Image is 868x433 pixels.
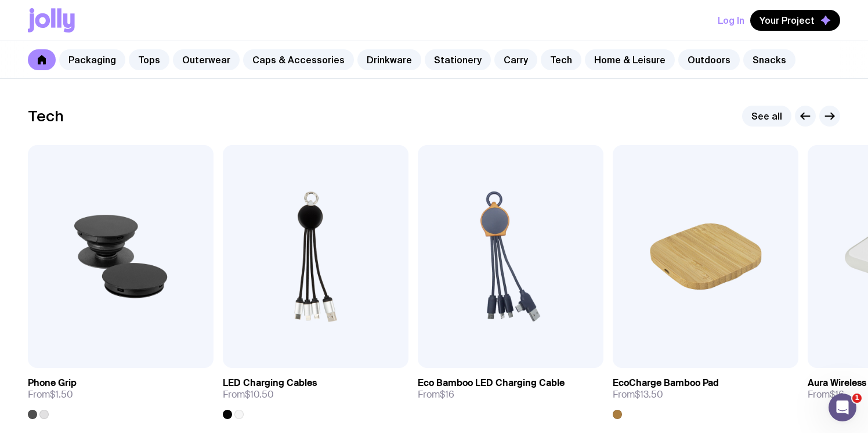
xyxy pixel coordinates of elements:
[418,389,454,400] span: From
[613,368,798,419] a: EcoCharge Bamboo PadFrom$13.50
[28,377,77,389] h3: Phone Grip
[418,377,565,389] h3: Eco Bamboo LED Charging Cable
[28,389,73,400] span: From
[440,388,454,400] span: $16
[852,394,862,403] span: 1
[245,388,274,400] span: $10.50
[750,10,840,31] button: Your Project
[635,388,663,400] span: $13.50
[678,49,740,70] a: Outdoors
[743,49,795,70] a: Snacks
[223,389,274,400] span: From
[742,106,791,127] a: See all
[50,388,73,400] span: $1.50
[613,389,663,400] span: From
[243,49,354,70] a: Caps & Accessories
[28,107,64,125] h2: Tech
[223,377,317,389] h3: LED Charging Cables
[357,49,421,70] a: Drinkware
[541,49,581,70] a: Tech
[425,49,491,70] a: Stationery
[718,10,744,31] button: Log In
[129,49,169,70] a: Tops
[759,15,815,26] span: Your Project
[830,388,844,400] span: $16
[173,49,240,70] a: Outerwear
[28,368,214,419] a: Phone GripFrom$1.50
[585,49,675,70] a: Home & Leisure
[494,49,537,70] a: Carry
[613,377,719,389] h3: EcoCharge Bamboo Pad
[418,368,603,410] a: Eco Bamboo LED Charging CableFrom$16
[829,394,856,421] iframe: Intercom live chat
[808,389,844,400] span: From
[223,368,408,419] a: LED Charging CablesFrom$10.50
[59,49,125,70] a: Packaging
